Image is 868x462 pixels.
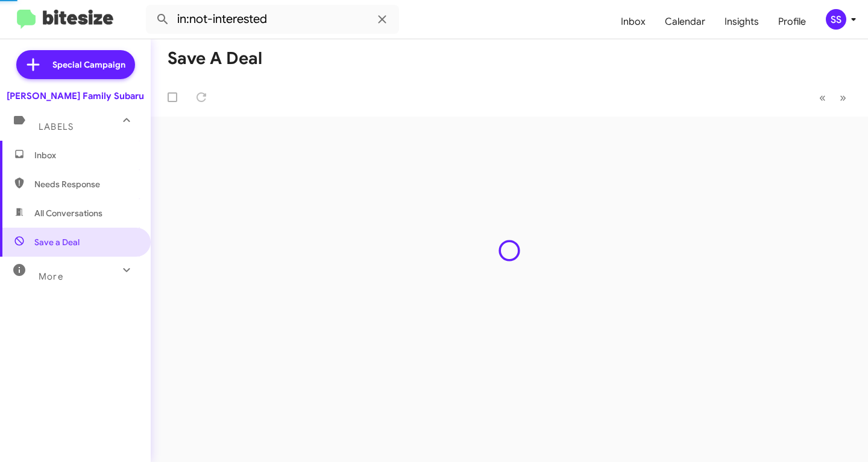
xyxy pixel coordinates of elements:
span: « [819,90,826,105]
button: Previous [812,85,833,110]
nav: Page navigation example [813,85,854,110]
div: SS [826,9,846,30]
span: » [840,90,846,105]
div: [PERSON_NAME] Family Subaru [7,90,144,102]
span: Labels [39,121,74,132]
button: SS [816,9,855,30]
span: Inbox [34,149,137,161]
h1: Save a Deal [168,49,262,68]
input: Search [146,5,399,34]
a: Profile [769,4,816,39]
span: Save a Deal [34,236,80,248]
a: Inbox [611,4,655,39]
button: Next [832,85,854,110]
span: Needs Response [34,178,137,190]
a: Calendar [655,4,715,39]
span: More [39,271,63,282]
span: Special Campaign [52,59,125,71]
a: Insights [715,4,769,39]
span: All Conversations [34,207,102,219]
a: Special Campaign [16,50,135,79]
